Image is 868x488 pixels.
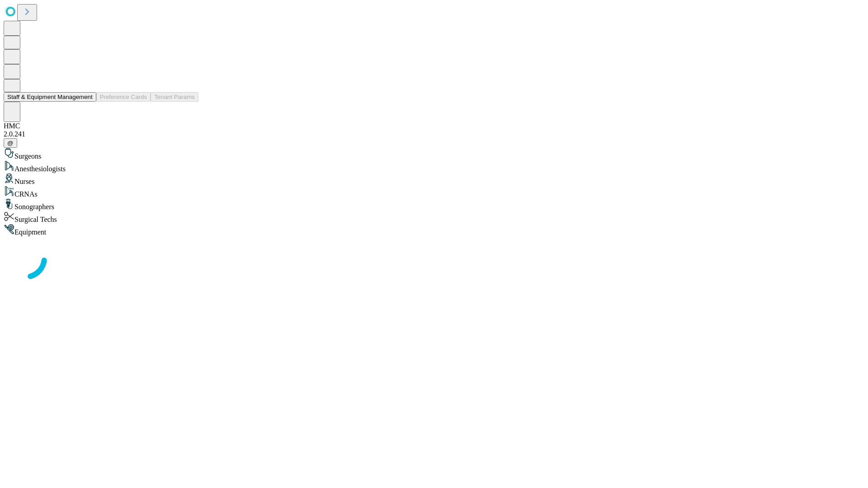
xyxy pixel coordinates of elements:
[4,173,864,186] div: Nurses
[4,92,96,102] button: Staff & Equipment Management
[7,140,14,146] span: @
[4,148,864,160] div: Surgeons
[4,130,864,138] div: 2.0.241
[4,160,864,173] div: Anesthesiologists
[96,92,151,102] button: Preference Cards
[4,186,864,198] div: CRNAs
[4,198,864,211] div: Sonographers
[4,122,864,130] div: HMC
[4,211,864,224] div: Surgical Techs
[151,92,198,102] button: Tenant Params
[4,138,17,148] button: @
[4,224,864,236] div: Equipment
